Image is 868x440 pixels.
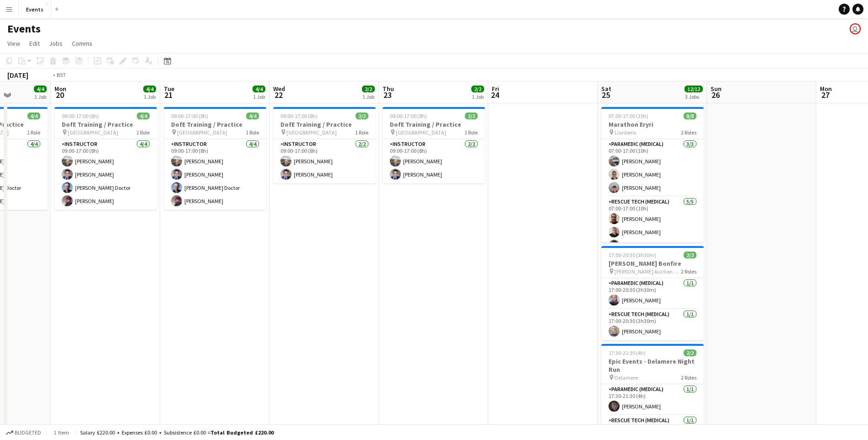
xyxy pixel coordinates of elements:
[7,39,20,48] span: View
[57,71,66,78] div: BST
[7,22,41,36] h1: Events
[19,0,51,18] button: Events
[68,38,96,49] a: Comms
[7,70,28,80] div: [DATE]
[45,38,66,49] a: Jobs
[15,429,41,436] span: Budgeted
[29,39,40,48] span: Edit
[72,39,92,48] span: Comms
[4,38,24,49] a: View
[80,429,274,436] div: Salary £220.00 + Expenses £0.00 + Subsistence £0.00 =
[5,428,43,438] button: Budgeted
[850,23,861,34] app-user-avatar: Paul Wilmore
[50,429,72,436] span: 1 item
[49,39,63,48] span: Jobs
[26,38,43,49] a: Edit
[210,429,274,436] span: Total Budgeted £220.00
